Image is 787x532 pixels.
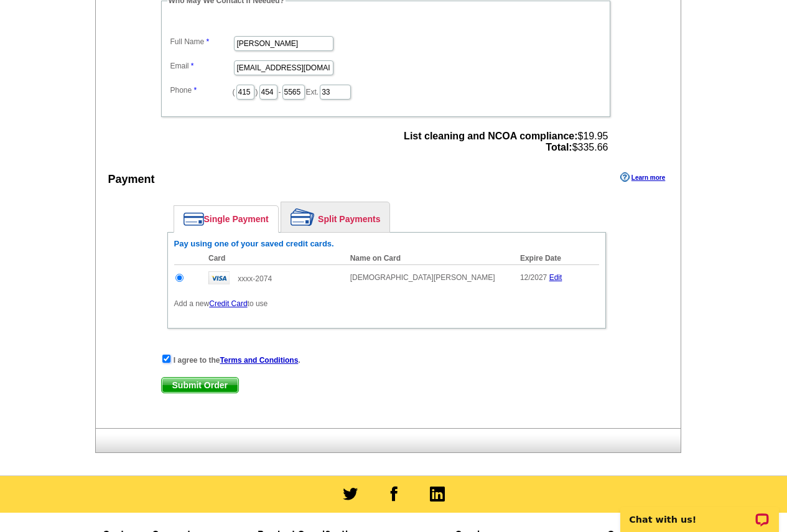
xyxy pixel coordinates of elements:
[202,252,344,265] th: Card
[549,273,562,282] a: Edit
[174,206,278,232] a: Single Payment
[520,273,547,282] span: 12/2027
[208,271,230,284] img: visa.gif
[209,299,247,308] a: Credit Card
[174,239,599,249] h6: Pay using one of your saved credit cards.
[404,131,577,141] strong: List cleaning and NCOA compliance:
[170,85,233,96] label: Phone
[238,274,272,283] span: xxxx-2074
[291,208,315,226] img: split-payment.png
[184,212,204,226] img: single-payment.png
[170,36,233,47] label: Full Name
[620,172,665,182] a: Learn more
[162,378,238,393] span: Submit Order
[108,171,155,188] div: Payment
[546,142,572,152] strong: Total:
[174,298,599,309] p: Add a new to use
[514,252,599,265] th: Expire Date
[174,356,300,365] strong: I agree to the .
[344,252,514,265] th: Name on Card
[220,356,299,365] a: Terms and Conditions
[350,273,495,282] span: [DEMOGRAPHIC_DATA][PERSON_NAME]
[404,131,608,153] span: $19.95 $335.66
[281,202,389,232] a: Split Payments
[612,493,787,532] iframe: LiveChat chat widget
[170,60,233,72] label: Email
[167,82,604,101] dd: ( ) - Ext.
